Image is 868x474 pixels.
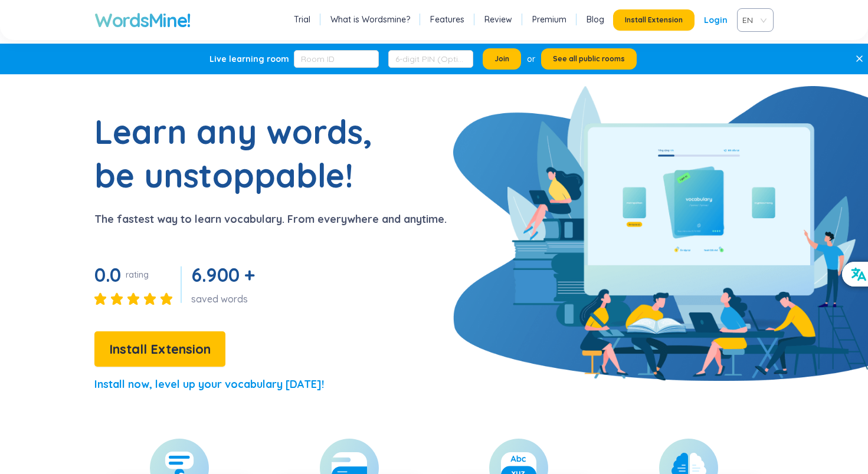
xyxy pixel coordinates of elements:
a: Review [484,14,512,25]
a: Install Extension [94,344,225,356]
span: See all public rooms [553,54,625,64]
a: What is Wordsmine? [330,14,410,25]
input: 6-digit PIN (Optional) [388,50,473,68]
span: 6.900 + [191,263,255,287]
button: Install Extension [94,331,225,367]
a: Blog [587,14,604,25]
span: VIE [742,11,764,29]
button: See all public rooms [541,48,637,70]
span: Install Extension [109,339,211,360]
div: rating [126,269,149,281]
span: Install Extension [625,15,683,25]
p: Install now, level up your vocabulary [DATE]! [94,376,324,393]
a: WordsMine! [94,8,191,32]
a: Trial [294,14,310,25]
button: Join [483,48,521,70]
span: 0.0 [94,263,121,287]
h1: Learn any words, be unstoppable! [94,110,389,197]
div: Live learning room [209,53,289,65]
div: or [527,52,535,65]
a: Premium [532,14,566,25]
input: Room ID [294,50,379,68]
div: saved words [191,292,260,305]
a: Login [704,9,728,31]
button: Install Extension [613,9,695,31]
p: The fastest way to learn vocabulary. From everywhere and anytime. [94,211,447,228]
a: Features [430,14,464,25]
span: Join [494,54,509,64]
